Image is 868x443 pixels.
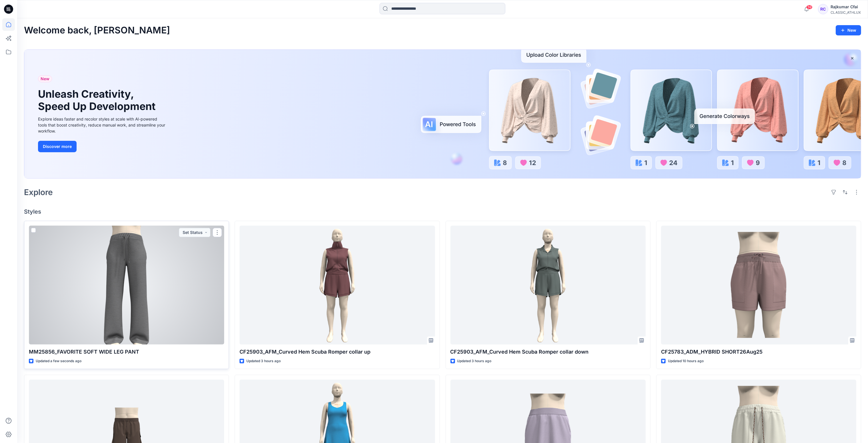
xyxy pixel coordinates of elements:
[24,208,861,215] h4: Styles
[38,141,167,152] a: Discover more
[661,226,856,345] a: CF25783_ADM_HYBRID SHORT26Aug25
[38,88,158,113] h1: Unleash Creativity, Speed Up Development
[29,348,224,356] p: MM25856_FAVORITE SOFT WIDE LEG PANT
[38,116,167,134] div: Explore ideas faster and recolor styles at scale with AI-powered tools that boost creativity, red...
[29,226,224,345] a: MM25856_FAVORITE SOFT WIDE LEG PANT
[836,25,861,35] button: New
[246,358,281,364] p: Updated 3 hours ago
[450,348,646,356] p: CF25903_AFM_Curved Hem Scuba Romper collar down
[831,3,861,10] div: Rajkumar Cfai
[41,75,49,82] span: New
[806,5,813,9] span: 59
[818,4,828,14] div: RC
[240,348,435,356] p: CF25903_AFM_Curved Hem Scuba Romper collar up
[661,348,856,356] p: CF25783_ADM_HYBRID SHORT26Aug25
[457,358,492,364] p: Updated 3 hours ago
[24,25,170,36] h2: Welcome back, [PERSON_NAME]
[38,141,77,152] button: Discover more
[668,358,704,364] p: Updated 10 hours ago
[36,358,81,364] p: Updated a few seconds ago
[240,226,435,345] a: CF25903_AFM_Curved Hem Scuba Romper collar up
[831,10,861,15] div: CLASSIC_ATHLUX
[24,188,53,197] h2: Explore
[450,226,646,345] a: CF25903_AFM_Curved Hem Scuba Romper collar down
